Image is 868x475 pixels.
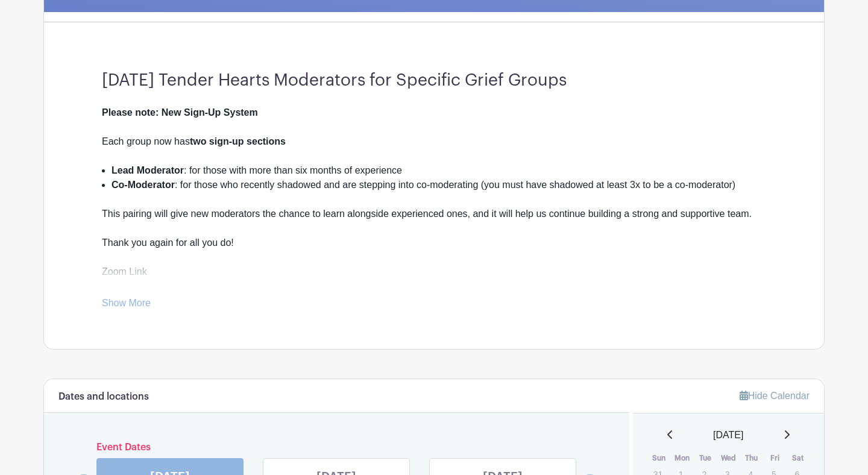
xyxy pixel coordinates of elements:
[102,281,204,291] a: [URL][DOMAIN_NAME]
[112,180,175,190] strong: Co-Moderator
[740,452,764,464] th: Thu
[102,298,151,313] a: Show More
[112,178,766,207] li: : for those who recently shadowed and are stepping into co-moderating (you must have shadowed at ...
[647,452,671,464] th: Sun
[694,452,717,464] th: Tue
[763,452,787,464] th: Fri
[102,71,766,91] h3: [DATE] Tender Hearts Moderators for Specific Grief Groups
[713,428,743,442] span: [DATE]
[670,452,694,464] th: Mon
[102,134,766,163] div: Each group now has
[94,442,579,453] h6: Event Dates
[112,165,184,175] strong: Lead Moderator
[112,163,766,178] li: : for those with more than six months of experience
[58,391,149,403] h6: Dates and locations
[190,136,286,146] strong: two sign-up sections
[787,452,810,464] th: Sat
[102,107,258,118] strong: Please note: New Sign-Up System
[717,452,740,464] th: Wed
[740,391,810,401] a: Hide Calendar
[102,207,766,308] div: This pairing will give new moderators the chance to learn alongside experienced ones, and it will...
